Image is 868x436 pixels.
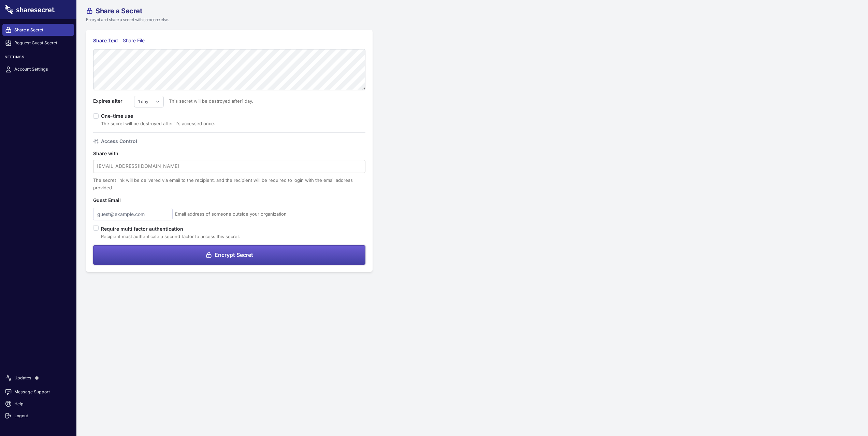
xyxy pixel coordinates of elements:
[164,97,253,105] span: This secret will be destroyed after 1 day .
[2,370,74,386] a: Updates
[2,63,74,75] a: Account Settings
[101,234,240,239] span: Recipient must authenticate a second factor to access this secret.
[101,225,240,233] label: Require multi factor authentication
[93,150,134,157] label: Share with
[93,97,134,105] label: Expires after
[2,398,74,410] a: Help
[2,55,74,62] h3: Settings
[2,410,74,422] a: Logout
[215,252,253,258] span: Encrypt Secret
[93,197,134,204] label: Guest Email
[123,37,148,44] div: Share File
[96,8,142,14] span: Share a Secret
[101,137,137,145] h4: Access Control
[101,113,138,119] label: One-time use
[93,245,365,265] button: Encrypt Secret
[86,17,411,23] p: Encrypt and share a secret with someone else.
[2,386,74,398] a: Message Support
[93,37,118,44] div: Share Text
[93,208,173,220] input: guest@example.com
[2,37,74,49] a: Request Guest Secret
[93,177,353,190] span: The secret link will be delivered via email to the recipient, and the recipient will be required ...
[2,24,74,36] a: Share a Secret
[175,210,287,218] span: Email address of someone outside your organization
[101,120,215,127] div: The secret will be destroyed after it's accessed once.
